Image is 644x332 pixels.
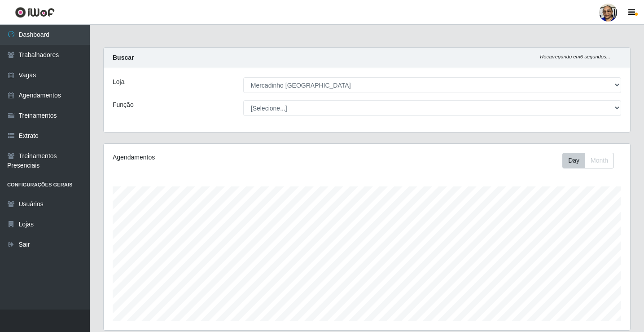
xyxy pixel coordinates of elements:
label: Função [113,100,134,110]
i: Recarregando em 6 segundos... [540,54,610,59]
label: Loja [113,77,124,87]
strong: Buscar [113,54,134,61]
div: First group [562,153,614,168]
button: Day [562,153,585,168]
button: Month [585,153,614,168]
div: Agendamentos [113,153,317,162]
img: CoreUI Logo [15,7,55,18]
div: Toolbar with button groups [562,153,621,168]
